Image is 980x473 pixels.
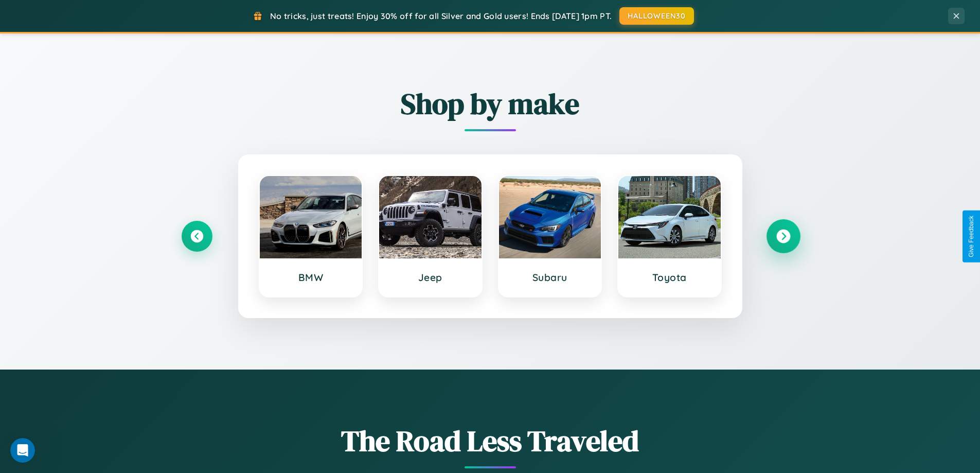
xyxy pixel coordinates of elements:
iframe: Intercom live chat [10,438,35,463]
h3: Jeep [389,271,471,284]
h3: BMW [270,271,352,284]
button: HALLOWEEN30 [619,7,694,25]
span: No tricks, just treats! Enjoy 30% off for all Silver and Gold users! Ends [DATE] 1pm PT. [270,11,612,21]
div: Give Feedback [968,216,975,257]
h1: The Road Less Traveled [182,421,799,461]
h2: Shop by make [182,84,799,124]
h3: Toyota [629,271,710,284]
h3: Subaru [509,271,591,284]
